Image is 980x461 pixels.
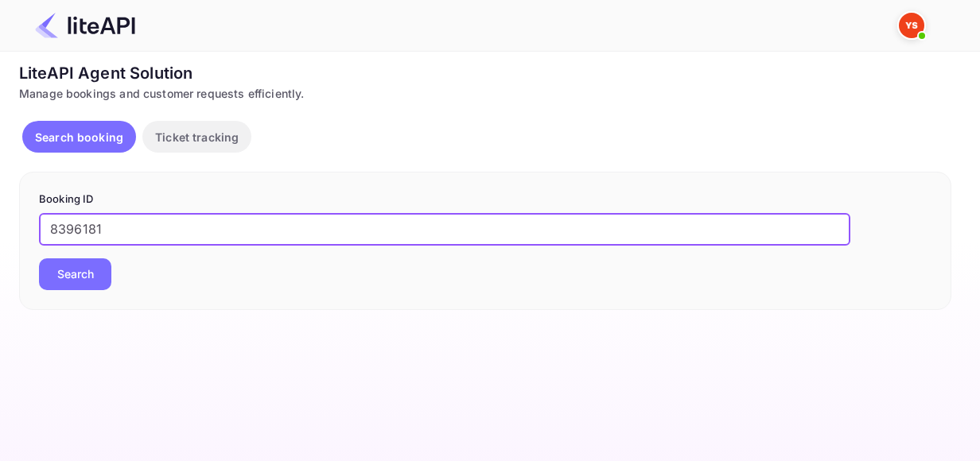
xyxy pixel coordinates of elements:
[19,85,951,102] div: Manage bookings and customer requests efficiently.
[39,192,931,207] p: Booking ID
[35,13,135,38] img: LiteAPI Logo
[899,13,924,38] img: Yandex Support
[39,258,111,290] button: Search
[35,129,123,145] p: Search booking
[155,129,239,145] p: Ticket tracking
[39,214,850,246] input: Enter Booking ID (e.g., 63782194)
[19,61,951,85] div: LiteAPI Agent Solution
